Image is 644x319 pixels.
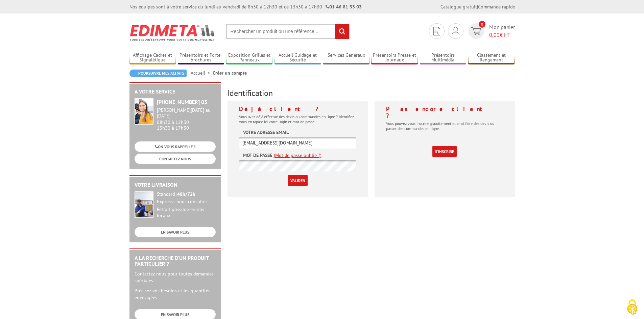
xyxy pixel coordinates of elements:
h2: A la recherche d'un produit particulier ? [135,255,216,267]
input: rechercher [335,24,349,39]
span: € HT [489,31,515,39]
a: Présentoirs Multimédia [420,52,467,63]
strong: 48h/72h [177,191,195,197]
a: Catalogue gratuit [440,4,477,10]
div: [PERSON_NAME][DATE] au [DATE] [157,107,216,119]
div: Standard : [157,191,216,197]
div: 08h30 à 12h30 13h30 à 17h30 [157,107,216,131]
img: Edimeta [129,20,216,45]
h2: A votre service [135,89,216,95]
img: widget-service.jpg [135,98,153,125]
button: Cookies (fenêtre modale) [620,296,644,319]
h4: Pas encore client ? [386,106,503,119]
div: Nos équipes sont à votre service du lundi au vendredi de 8h30 à 12h30 et de 13h30 à 17h30 [129,3,362,10]
p: Contactez-nous pour toutes demandes spéciales [135,270,216,284]
img: devis rapide [471,27,481,35]
a: Accueil [191,70,213,76]
strong: 01 46 81 33 03 [326,4,362,10]
li: Créer un compte [213,70,247,76]
a: EN SAVOIR PLUS [135,227,216,237]
a: devis rapide 0 Mon panier 0,00€ HT [467,23,515,39]
a: S'inscrire [432,146,457,157]
div: | [440,3,515,10]
label: Mot de passe [243,152,272,159]
h2: Votre livraison [135,182,216,188]
div: Express : nous consulter [157,199,216,205]
a: CONTACTEZ-NOUS [135,154,216,164]
a: Classement et Rangement [468,52,515,63]
div: Retrait possible en nos locaux [157,207,216,219]
img: widget-livraison.jpg [135,191,153,218]
img: devis rapide [433,27,440,35]
strong: [PHONE_NUMBER] 03 [157,99,207,105]
a: ON VOUS RAPPELLE ? [135,141,216,152]
a: Services Généraux [323,52,369,63]
p: Vous avez déjà effectué des devis ou commandes en ligne ? Identifiez-vous en tapant ici votre log... [239,114,356,124]
span: 0,00 [489,31,500,38]
p: Vous pouvez vous inscrire gratuitement et ainsi faire des devis ou passer des commandes en ligne. [386,121,503,131]
a: Poursuivre mes achats [129,70,187,77]
a: Présentoirs et Porte-brochures [178,52,224,63]
img: Cookies (fenêtre modale) [624,299,641,316]
span: 0 [479,21,485,28]
img: devis rapide [452,27,459,35]
input: Valider [288,175,308,186]
span: Mon panier [489,23,515,39]
a: Affichage Cadres et Signalétique [129,52,176,63]
label: Votre adresse email [243,129,289,136]
h4: Déjà client ? [239,106,356,112]
input: Rechercher un produit ou une référence... [226,24,350,39]
a: Exposition Grilles et Panneaux [226,52,273,63]
a: Commande rapide [478,4,515,10]
a: Présentoirs Presse et Journaux [371,52,418,63]
a: Accueil Guidage et Sécurité [275,52,321,63]
h3: Identification [228,89,515,98]
a: (Mot de passe oublié ?) [274,152,321,159]
p: Précisez vos besoins et les quantités envisagées [135,287,216,301]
